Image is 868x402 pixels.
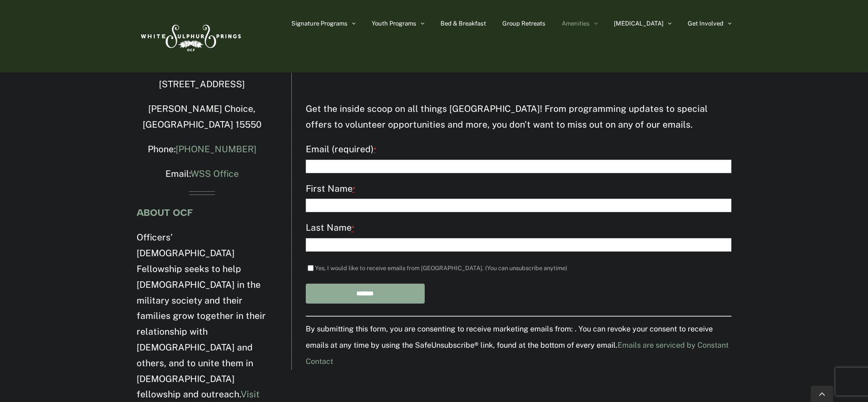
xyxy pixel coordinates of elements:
h4: ABOUT OCF [137,207,268,218]
span: [MEDICAL_DATA] [614,20,664,26]
img: White Sulphur Springs Logo [137,14,243,58]
abbr: required [374,146,376,154]
small: By submitting this form, you are consenting to receive marketing emails from: . You can revoke yo... [306,324,729,366]
p: [PERSON_NAME] Choice, [GEOGRAPHIC_DATA] 15550 [137,101,268,133]
p: Get the inside scoop on all things [GEOGRAPHIC_DATA]! From programming updates to special offers ... [306,101,731,133]
label: First Name [306,181,731,197]
p: Email: [137,166,268,182]
p: Phone: [137,142,268,157]
label: Last Name [306,220,731,236]
a: WSS Office [191,169,239,179]
a: [PHONE_NUMBER] [176,144,256,154]
span: Signature Programs [291,20,348,26]
a: About Constant Contact, opens a new window [306,341,729,366]
p: [STREET_ADDRESS] [137,77,268,92]
span: Bed & Breakfast [441,20,486,26]
span: Amenities [562,20,590,26]
abbr: required [352,224,355,232]
span: Group Retreats [502,20,546,26]
span: Youth Programs [372,20,416,26]
span: Get Involved [688,20,723,26]
label: Yes, I would like to receive emails from [GEOGRAPHIC_DATA]. (You can unsubscribe anytime) [315,265,567,272]
abbr: required [353,185,355,193]
label: Email (required) [306,142,731,158]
